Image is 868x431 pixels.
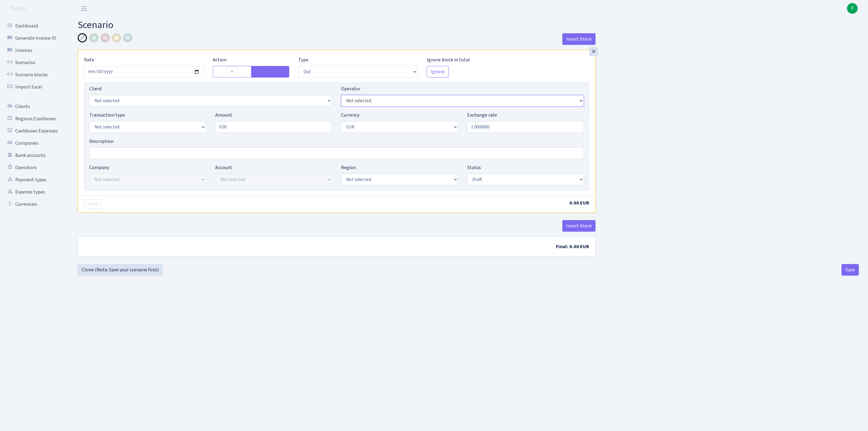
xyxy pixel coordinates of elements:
label: Action [213,56,226,63]
a: Regions/Cashboxes [3,113,64,125]
button: Toggle navigation [76,3,91,13]
a: Generate Invoice ID [3,32,64,44]
a: Import Excel [3,81,64,93]
label: - [251,66,289,78]
a: Bank accounts [3,149,64,161]
label: Client [89,85,102,92]
a: Operators [3,161,64,174]
label: Description [89,138,114,145]
a: Currencies [3,198,64,210]
button: Insert block [562,220,596,232]
span: Scenario [78,18,113,32]
label: Company [89,164,109,171]
label: Exchange rate [467,111,497,119]
a: Dashboard [3,20,64,32]
span: Final: 0.00 EUR [556,243,589,250]
a: Payment types [3,174,64,186]
label: Type [298,56,308,63]
label: Transaction type [89,111,125,119]
a: Scenarios [3,56,64,69]
div: × [589,47,598,56]
a: Companies [3,137,64,149]
button: Insert block [562,33,596,45]
a: Clone (Note: Save your scenario first) [78,264,163,276]
label: Account [215,164,232,171]
label: + [213,66,252,78]
label: Date [84,56,94,63]
a: Invoices [3,44,64,56]
a: Expense types [3,186,64,198]
label: Ignore block in total [427,56,470,63]
button: Save [841,264,859,276]
label: Currency [341,111,359,119]
button: Debug [84,199,101,209]
label: Amount [215,111,232,119]
a: Clients [3,100,64,113]
a: Cashboxes Expenses [3,125,64,137]
label: Region [341,164,356,171]
span: 0.00 EUR [569,200,589,206]
a: F [847,3,858,14]
label: Status [467,164,481,171]
label: Operator [341,85,361,92]
button: Ignore [427,66,449,78]
a: Scenario blocks [3,69,64,81]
